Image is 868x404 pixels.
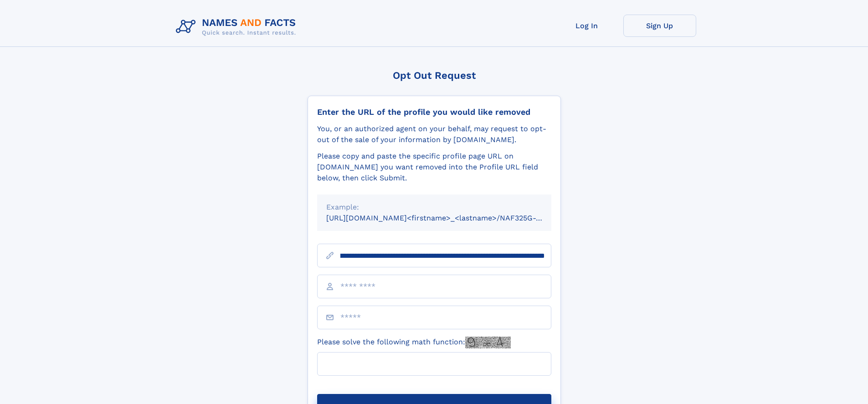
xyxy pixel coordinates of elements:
[326,202,542,213] div: Example:
[317,107,551,117] div: Enter the URL of the profile you would like removed
[550,15,623,37] a: Log In
[317,151,551,184] div: Please copy and paste the specific profile page URL on [DOMAIN_NAME] you want removed into the Pr...
[317,123,551,145] div: You, or an authorized agent on your behalf, may request to opt-out of the sale of your informatio...
[317,337,511,348] label: Please solve the following math function:
[308,70,561,81] div: Opt Out Request
[326,214,569,222] small: [URL][DOMAIN_NAME]<firstname>_<lastname>/NAF325G-xxxxxxxx
[172,15,303,39] img: Logo Names and Facts
[623,15,696,37] a: Sign Up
